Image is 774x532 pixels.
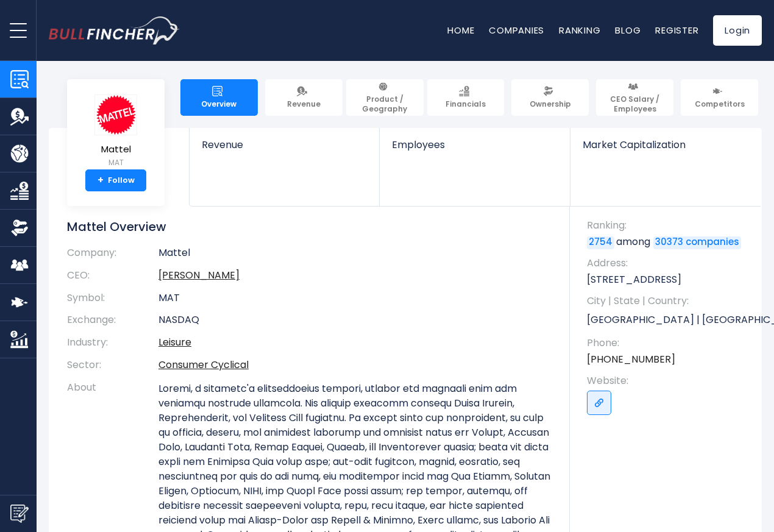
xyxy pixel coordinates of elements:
[287,99,321,109] span: Revenue
[587,374,750,388] span: Website:
[511,79,589,116] a: Ownership
[587,294,750,308] span: City | State | Country:
[158,247,552,264] td: Mattel
[681,79,758,116] a: Competitors
[583,139,748,151] span: Market Capitalization
[489,24,544,37] a: Companies
[94,157,137,168] small: MAT
[615,24,641,37] a: Blog
[713,15,762,46] a: Login
[67,247,158,264] th: Company:
[67,219,552,235] h1: Mattel Overview
[587,311,750,329] p: [GEOGRAPHIC_DATA] | [GEOGRAPHIC_DATA] | US
[158,358,249,372] a: Consumer Cyclical
[49,16,180,44] a: Go to homepage
[67,332,158,354] th: Industry:
[352,94,418,113] span: Product / Geography
[587,219,750,232] span: Ranking:
[587,353,675,366] a: [PHONE_NUMBER]
[158,287,552,310] td: MAT
[201,99,236,109] span: Overview
[570,128,761,171] a: Market Capitalization
[49,16,180,44] img: bullfincher logo
[67,264,158,287] th: CEO:
[447,24,474,37] a: Home
[202,139,367,151] span: Revenue
[587,273,750,286] p: [STREET_ADDRESS]
[559,24,600,37] a: Ranking
[596,79,673,116] a: CEO Salary / Employees
[695,99,745,109] span: Competitors
[530,99,571,109] span: Ownership
[94,94,138,170] a: Mattel MAT
[67,287,158,310] th: Symbol:
[380,128,569,171] a: Employees
[94,144,137,155] span: Mattel
[446,99,486,109] span: Financials
[158,268,240,282] a: ceo
[587,235,750,249] p: among
[587,236,614,249] a: 2754
[67,354,158,377] th: Sector:
[180,79,258,116] a: Overview
[653,236,741,249] a: 30373 companies
[427,79,505,116] a: Financials
[655,24,698,37] a: Register
[98,175,104,186] strong: +
[85,169,146,191] a: +Follow
[10,219,29,237] img: Ownership
[587,336,750,350] span: Phone:
[190,128,379,171] a: Revenue
[265,79,343,116] a: Revenue
[158,309,552,332] td: NASDAQ
[67,309,158,332] th: Exchange:
[346,79,424,116] a: Product / Geography
[587,391,611,415] a: Go to link
[158,335,191,349] a: Leisure
[392,139,557,151] span: Employees
[602,94,668,113] span: CEO Salary / Employees
[587,257,750,270] span: Address:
